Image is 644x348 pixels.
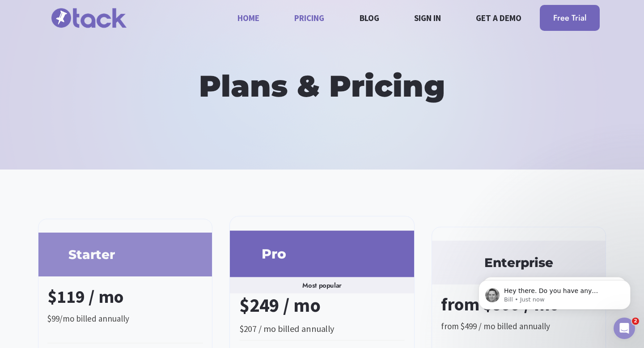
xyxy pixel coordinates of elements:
iframe: Intercom notifications message [465,261,644,324]
a: Pricing [289,6,330,30]
img: tack [44,3,134,33]
p: $207 / mo billed annually [239,324,405,333]
iframe: Intercom live chat [614,318,635,339]
p: from $599 / mo [441,295,597,313]
nav: Primary [233,6,526,30]
a: Get a demo [470,6,526,30]
a: Free Trial [540,5,600,31]
p: from $499 / mo billed annually [441,322,597,331]
a: Blog [354,6,384,30]
h2: Enterprise [432,241,606,284]
h2: Pro [230,231,414,277]
p: $99/mo billed annually [47,314,203,323]
h1: Plans & Pricing [192,72,452,102]
a: Home [233,6,265,30]
a: Sign in [409,6,446,30]
p: Most popular [230,277,414,293]
h2: Starter [38,233,212,276]
span: 2 [632,318,639,325]
p: $119 / mo [47,288,203,306]
p: $249 / mo [239,296,405,314]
